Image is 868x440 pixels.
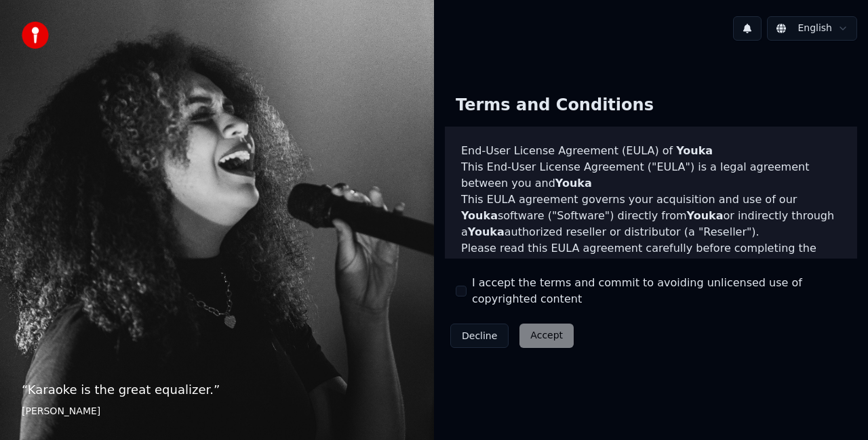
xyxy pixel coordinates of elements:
[450,324,509,348] button: Decline
[461,159,841,192] p: This End-User License Agreement ("EULA") is a legal agreement between you and
[676,144,713,157] span: Youka
[687,209,724,222] span: Youka
[461,240,841,305] p: Please read this EULA agreement carefully before completing the installation process and using th...
[22,380,412,399] p: “ Karaoke is the great equalizer. ”
[555,177,592,190] span: Youka
[461,192,841,240] p: This EULA agreement governs your acquisition and use of our software ("Software") directly from o...
[461,209,498,222] span: Youka
[22,22,49,49] img: youka
[648,258,684,271] span: Youka
[22,405,412,418] footer: [PERSON_NAME]
[445,84,665,127] div: Terms and Conditions
[461,143,841,159] h3: End-User License Agreement (EULA) of
[472,275,846,307] label: I accept the terms and commit to avoiding unlicensed use of copyrighted content
[468,225,505,238] span: Youka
